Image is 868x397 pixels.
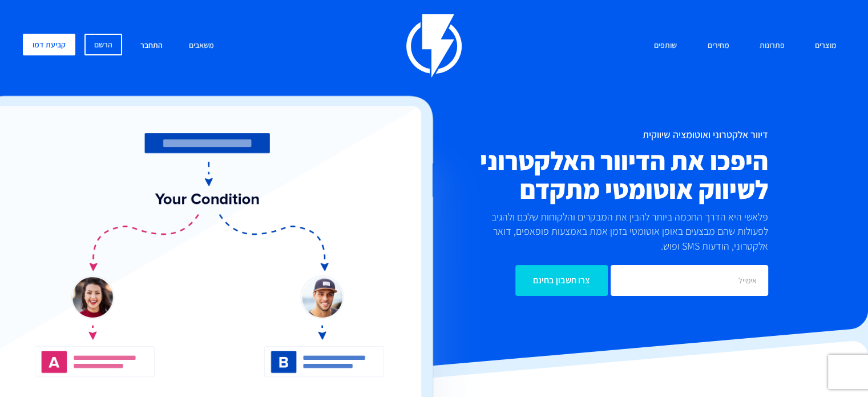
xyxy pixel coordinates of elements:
a: הרשם [84,34,122,55]
input: אימייל [611,265,768,296]
a: שותפים [645,34,685,58]
a: משאבים [180,34,223,58]
a: מחירים [699,34,737,58]
h1: דיוור אלקטרוני ואוטומציה שיווקית [374,129,768,141]
p: פלאשי היא הדרך החכמה ביותר להבין את המבקרים והלקוחות שלכם ולהגיב לפעולות שהם מבצעים באופן אוטומטי... [477,210,768,254]
a: קביעת דמו [23,34,75,55]
a: מוצרים [806,34,845,58]
h2: היפכו את הדיוור האלקטרוני לשיווק אוטומטי מתקדם [374,146,768,203]
a: התחבר [132,34,171,58]
input: צרו חשבון בחינם [515,265,608,296]
a: פתרונות [751,34,793,58]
